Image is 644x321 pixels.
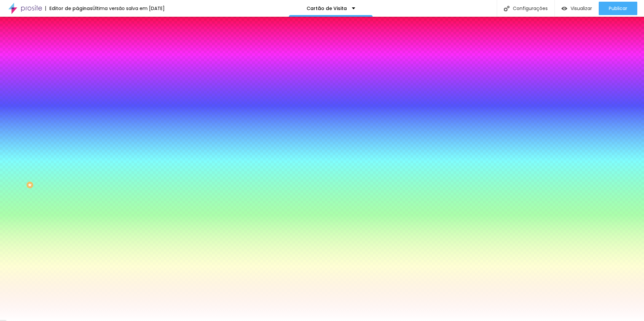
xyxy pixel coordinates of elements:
img: Icone [504,6,509,11]
button: Visualizar [555,2,599,15]
span: Publicar [609,6,627,11]
p: Cartão de Visita [307,6,347,11]
div: Última versão salva em [DATE] [93,6,165,11]
div: Editor de páginas [45,6,93,11]
button: Publicar [599,2,637,15]
span: Visualizar [571,6,592,11]
img: view-1.svg [561,6,567,11]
